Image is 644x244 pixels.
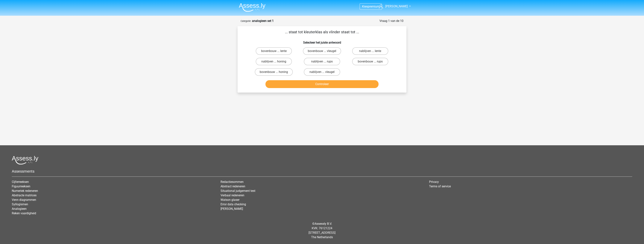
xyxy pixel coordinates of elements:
[304,68,340,76] label: nablijven ... vleugel
[221,185,245,188] a: Abstract redeneren
[315,222,332,225] a: Assessly B.V.
[12,189,38,193] a: Numeriek redeneren
[12,194,37,197] a: Abstracte matrices
[221,180,244,184] a: Redactiesommen
[221,189,255,193] a: Situational judgement test
[12,180,29,184] a: Cijferreeksen
[304,58,340,65] label: nablijven ... rups
[221,202,246,206] a: Error data checking
[12,169,632,174] h5: Assessments
[352,58,388,65] label: bovenbouw ... rups
[221,207,243,211] a: [PERSON_NAME]
[12,211,36,215] a: Reken vaardigheid
[239,3,265,12] img: Assessly
[377,4,408,9] a: [PERSON_NAME]
[12,202,28,206] a: Syllogismen
[379,19,403,23] div: Vraag 1 van de 10
[221,194,244,197] a: Verbaal redeneren
[244,38,400,44] h6: Selecteer het juiste antwoord
[12,207,27,211] a: Analogieen
[12,156,38,165] img: Assessly logo
[221,198,239,202] a: Watson glaser
[265,80,379,88] button: Controleer
[9,219,635,243] div: © KVK: 76121224 [STREET_ADDRESS] The Netherlands
[256,47,292,55] label: bovenbouw ... lente
[12,185,30,188] a: Figuurreeksen
[252,19,274,23] strong: analogieen set 1
[303,47,341,55] label: bovenbouw ... vleugel
[429,180,439,184] a: Privacy
[360,4,382,9] a: Kiespremium
[368,5,379,8] span: premium
[429,185,451,188] a: Terms of service
[256,58,292,65] label: nablijven ... honing
[244,29,400,35] p: ... staat tot kleuterklas als vlinder staat tot ...
[12,198,36,202] a: Venn diagrammen
[241,20,251,22] small: Categorie:
[385,4,408,8] span: [PERSON_NAME]
[362,5,368,8] span: Kies
[352,47,388,55] label: nablijven ... lente
[255,68,293,76] label: bovenbouw ... honing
